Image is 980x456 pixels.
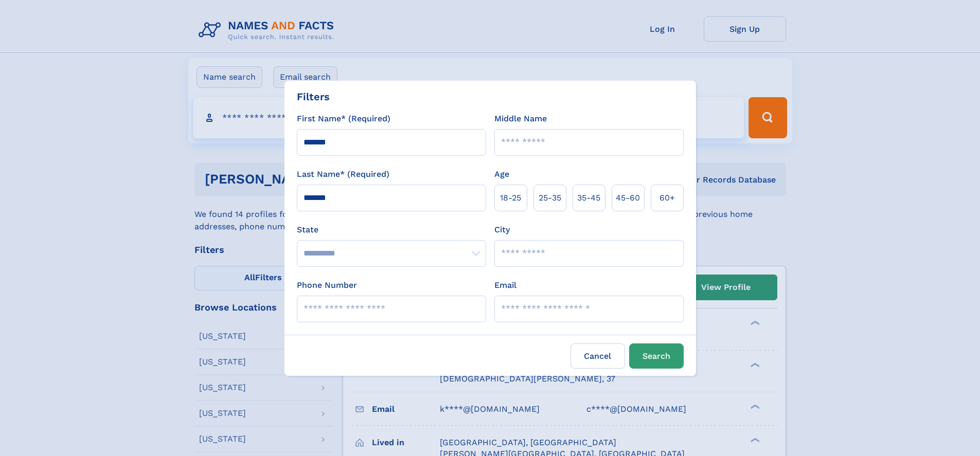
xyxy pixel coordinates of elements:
[577,192,600,204] span: 35‑45
[494,279,516,291] label: Email
[629,343,684,369] button: Search
[571,343,625,369] label: Cancel
[616,192,640,204] span: 45‑60
[660,192,675,204] span: 60+
[297,113,390,125] label: First Name* (Required)
[494,224,510,236] label: City
[297,89,330,104] div: Filters
[494,168,509,180] label: Age
[494,113,547,125] label: Middle Name
[297,224,486,236] label: State
[297,279,357,291] label: Phone Number
[297,168,389,180] label: Last Name* (Required)
[539,192,561,204] span: 25‑35
[500,192,521,204] span: 18‑25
